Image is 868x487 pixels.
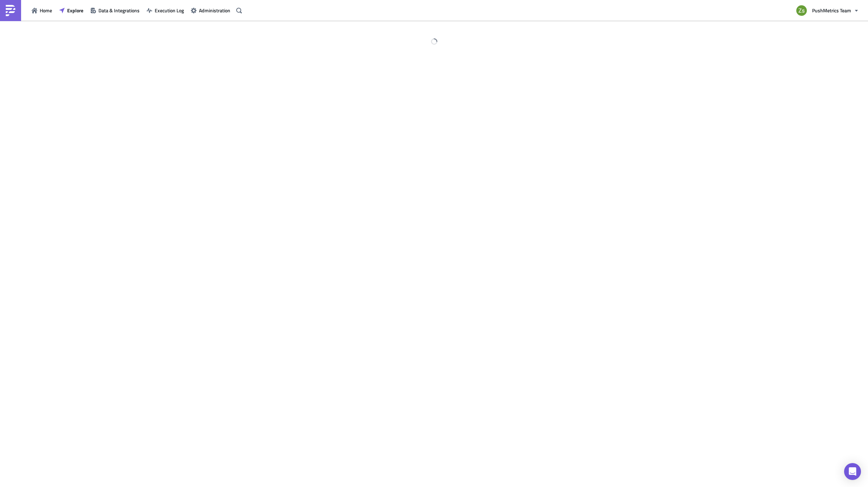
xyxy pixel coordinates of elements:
[143,5,187,16] button: Execution Log
[199,7,230,14] span: Administration
[796,5,808,17] img: Avatar
[67,7,83,14] span: Explore
[28,5,56,16] button: Home
[812,7,851,14] span: PushMetrics Team
[187,5,234,16] button: Administration
[40,7,52,14] span: Home
[87,5,143,16] button: Data & Integrations
[56,5,87,16] button: Explore
[98,7,140,14] span: Data & Integrations
[844,463,861,480] div: Open Intercom Messenger
[792,3,863,18] button: PushMetrics Team
[5,5,16,16] img: PushMetrics
[155,7,184,14] span: Execution Log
